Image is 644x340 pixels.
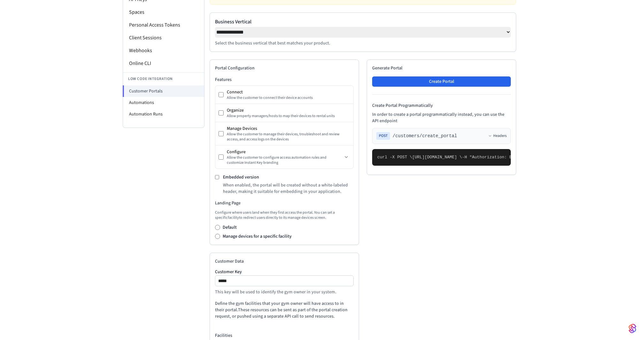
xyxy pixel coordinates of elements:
[377,155,412,160] span: curl -X POST \
[227,89,350,95] div: Connect
[215,18,511,26] label: Business Vertical
[215,210,354,220] p: Configure where users land when they first access the portal. You can set a specific facility to ...
[227,155,342,165] div: Allow the customer to configure access automation rules and customize Instant Key branding
[227,149,342,155] div: Configure
[488,133,507,138] button: Headers
[393,133,457,139] span: /customers/create_portal
[123,97,204,108] li: Automations
[215,289,354,295] p: This key will be used to identify the gym owner in your system.
[223,182,354,195] p: When enabled, the portal will be created without a white-labeled header, making it suitable for e...
[123,85,204,97] li: Customer Portals
[215,332,354,339] h4: Facilities
[376,132,390,140] span: POST
[215,40,511,46] p: Select the business vertical that best matches your product.
[123,19,204,31] li: Personal Access Tokens
[215,258,354,265] h2: Customer Data
[372,65,511,71] h2: Generate Portal
[123,6,204,19] li: Spaces
[372,111,511,124] p: In order to create a portal programmatically instead, you can use the API endpoint
[215,200,354,206] h3: Landing Page
[227,114,350,119] div: Allow property managers/hosts to map their devices to rental units
[123,72,204,85] li: Low Code Integration
[227,95,350,100] div: Allow the customer to connect their device accounts
[123,31,204,44] li: Client Sessions
[215,270,354,274] label: Customer Key
[123,44,204,57] li: Webhooks
[215,65,354,71] h2: Portal Configuration
[215,300,354,320] p: Define the gym facilities that your gym owner will have access to in their portal. These resource...
[372,76,511,87] button: Create Portal
[123,57,204,70] li: Online CLI
[223,174,259,180] label: Embedded version
[372,102,511,109] h4: Create Portal Programmatically
[462,155,581,160] span: -H "Authorization: Bearer seam_api_key_123456" \
[215,76,354,83] h3: Features
[227,132,350,142] div: Allow the customer to manage their devices, troubleshoot and review access, and access logs on th...
[227,125,350,132] div: Manage Devices
[629,323,636,334] img: SeamLogoGradient.69752ec5.svg
[227,107,350,114] div: Organize
[223,224,237,231] label: Default
[123,108,204,120] li: Automation Runs
[223,233,292,240] label: Manage devices for a specific facility
[412,155,462,160] span: [URL][DOMAIN_NAME] \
